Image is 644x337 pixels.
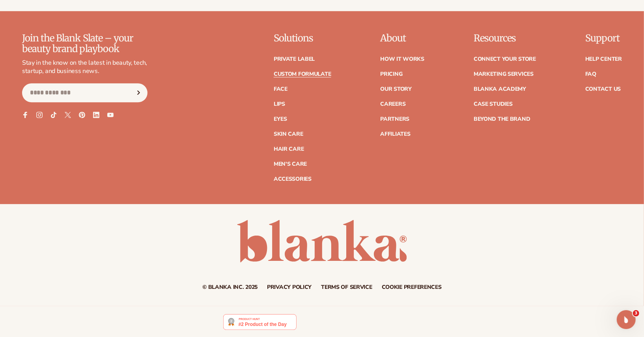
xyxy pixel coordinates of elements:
[380,33,424,43] p: About
[267,285,312,290] a: Privacy policy
[321,285,372,290] a: Terms of service
[585,56,622,62] a: Help Center
[302,314,421,334] iframe: Customer reviews powered by Trustpilot
[274,176,312,182] a: Accessories
[22,33,147,54] p: Join the Blank Slate – your beauty brand playbook
[274,131,303,137] a: Skin Care
[474,56,536,62] a: Connect your store
[380,71,402,77] a: Pricing
[382,285,442,290] a: Cookie preferences
[585,71,596,77] a: FAQ
[585,33,622,43] p: Support
[380,56,424,62] a: How It Works
[474,33,536,43] p: Resources
[633,310,639,316] span: 3
[474,86,526,92] a: Blanka Academy
[274,86,287,92] a: Face
[617,310,636,329] iframe: Intercom live chat
[274,161,307,167] a: Men's Care
[380,86,411,92] a: Our Story
[474,116,530,122] a: Beyond the brand
[274,71,331,77] a: Custom formulate
[223,314,296,330] img: Blanka - Start a beauty or cosmetic line in under 5 minutes | Product Hunt
[202,283,258,291] small: © Blanka Inc. 2025
[585,86,621,92] a: Contact Us
[380,101,405,107] a: Careers
[22,59,147,75] p: Stay in the know on the latest in beauty, tech, startup, and business news.
[274,56,315,62] a: Private label
[274,33,331,43] p: Solutions
[474,101,513,107] a: Case Studies
[130,83,147,102] button: Subscribe
[274,116,287,122] a: Eyes
[474,71,534,77] a: Marketing services
[274,101,285,107] a: Lips
[380,131,410,137] a: Affiliates
[380,116,409,122] a: Partners
[274,146,304,152] a: Hair Care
